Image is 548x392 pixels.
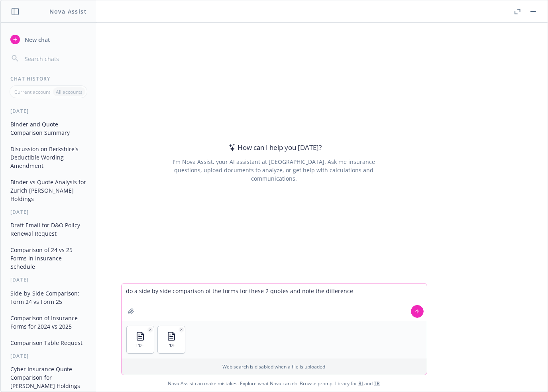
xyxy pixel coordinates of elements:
[7,219,90,240] button: Draft Email for D&O Policy Renewal Request
[1,353,96,359] div: [DATE]
[122,284,427,321] textarea: do a side by side comparison of the forms for these 2 quotes and note the difference
[1,108,96,114] div: [DATE]
[127,326,154,353] button: PDF
[14,89,50,95] p: Current account
[4,375,544,392] span: Nova Assist can make mistakes. Explore what Nova can do: Browse prompt library for and
[1,209,96,215] div: [DATE]
[158,326,185,353] button: PDF
[374,380,380,387] a: TR
[7,287,90,308] button: Side-by-Side Comparison: Form 24 vs Form 25
[168,343,175,348] span: PDF
[137,343,144,348] span: PDF
[7,32,90,47] button: New chat
[7,336,90,349] button: Comparison Table Request
[56,89,82,95] p: All accounts
[7,243,90,273] button: Comparison of 24 vs 25 Forms in Insurance Schedule
[23,35,50,44] span: New chat
[23,53,86,64] input: Search chats
[1,75,96,82] div: Chat History
[7,311,90,333] button: Comparison of Insurance Forms for 2024 vs 2025
[7,142,90,172] button: Discussion on Berkshire's Deductible Wording Amendment
[49,7,87,16] h1: Nova Assist
[359,380,363,387] a: BI
[7,175,90,205] button: Binder vs Quote Analysis for Zurich [PERSON_NAME] Holdings
[226,142,322,153] div: How can I help you [DATE]?
[7,118,90,139] button: Binder and Quote Comparison Summary
[162,158,386,183] div: I'm Nova Assist, your AI assistant at [GEOGRAPHIC_DATA]. Ask me insurance questions, upload docum...
[1,276,96,283] div: [DATE]
[126,363,422,370] p: Web search is disabled when a file is uploaded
